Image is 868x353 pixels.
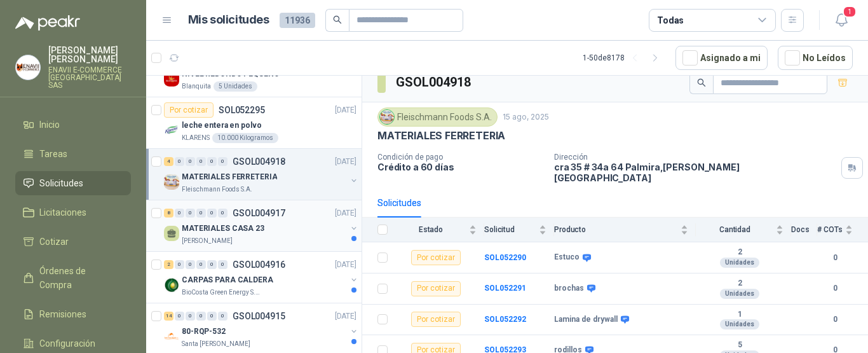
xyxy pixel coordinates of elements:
[15,113,131,137] a: Inicio
[484,253,526,262] a: SOL052290
[233,209,285,218] p: GSOL004917
[817,218,868,242] th: # COTs
[778,46,853,70] button: No Leídos
[377,162,544,172] p: Crédito a 60 días
[164,260,173,269] div: 2
[175,157,184,166] div: 0
[182,236,233,246] p: [PERSON_NAME]
[657,13,684,27] div: Todas
[207,157,217,166] div: 0
[39,336,95,350] span: Configuración
[335,207,356,219] p: [DATE]
[484,225,536,234] span: Solicitud
[39,205,86,219] span: Licitaciones
[380,110,394,124] img: Company Logo
[554,218,696,242] th: Producto
[15,171,131,195] a: Solicitudes
[696,310,783,320] b: 1
[207,260,217,269] div: 0
[503,111,549,123] p: 15 ago, 2025
[696,247,783,258] b: 2
[817,225,843,234] span: # COTs
[233,260,285,269] p: GSOL004916
[39,264,119,292] span: Órdenes de Compra
[817,282,853,294] b: 0
[335,259,356,271] p: [DATE]
[39,307,86,321] span: Remisiones
[196,260,206,269] div: 0
[335,156,356,168] p: [DATE]
[377,153,544,162] p: Condición de pago
[186,312,195,321] div: 0
[411,281,461,296] div: Por cotizar
[843,6,857,18] span: 1
[697,78,706,87] span: search
[182,184,252,195] p: Fleischmann Foods S.A.
[175,312,184,321] div: 0
[411,312,461,327] div: Por cotizar
[484,315,526,324] a: SOL052292
[164,102,214,118] div: Por cotizar
[218,209,227,218] div: 0
[39,235,69,249] span: Cotizar
[182,120,261,132] p: leche entera en polvo
[396,73,473,92] h3: GSOL004918
[791,218,817,242] th: Docs
[182,171,277,183] p: MATERIALES FERRETERIA
[395,225,466,234] span: Estado
[335,104,356,116] p: [DATE]
[377,196,421,210] div: Solicitudes
[554,284,584,294] b: brochas
[207,312,217,321] div: 0
[182,133,210,143] p: KLARENS
[182,81,211,92] p: Blanquita
[377,107,498,127] div: Fleischmann Foods S.A.
[554,253,580,263] b: Estuco
[16,55,40,80] img: Company Logo
[817,252,853,264] b: 0
[188,11,269,29] h1: Mis solicitudes
[377,129,505,142] p: MATERIALES FERRETERIA
[182,287,262,298] p: BioCosta Green Energy S.A.S
[395,218,484,242] th: Estado
[219,106,265,114] p: SOL052295
[696,340,783,350] b: 5
[218,260,227,269] div: 0
[182,326,226,338] p: 80-RQP-532
[15,15,80,31] img: Logo peakr
[164,205,359,246] a: 8 0 0 0 0 0 GSOL004917[DATE] MATERIALES CASA 23[PERSON_NAME]
[484,284,526,293] b: SOL052291
[15,200,131,225] a: Licitaciones
[164,209,173,218] div: 8
[212,133,278,143] div: 10.000 Kilogramos
[164,329,179,344] img: Company Logo
[720,289,759,299] div: Unidades
[175,260,184,269] div: 0
[196,209,206,218] div: 0
[39,147,67,161] span: Tareas
[164,154,359,195] a: 4 0 0 0 0 0 GSOL004918[DATE] Company LogoMATERIALES FERRETERIAFleischmann Foods S.A.
[817,314,853,326] b: 0
[48,46,131,64] p: [PERSON_NAME] [PERSON_NAME]
[207,209,217,218] div: 0
[218,312,227,321] div: 0
[554,225,678,234] span: Producto
[164,174,179,190] img: Company Logo
[186,209,195,218] div: 0
[164,123,179,138] img: Company Logo
[280,13,315,28] span: 11936
[675,46,768,70] button: Asignado a mi
[484,218,554,242] th: Solicitud
[554,153,836,162] p: Dirección
[146,97,362,149] a: Por cotizarSOL052295[DATE] Company Logoleche entera en polvoKLARENS10.000 Kilogramos
[186,260,195,269] div: 0
[583,48,665,68] div: 1 - 50 de 8178
[333,15,342,24] span: search
[182,339,250,349] p: Santa [PERSON_NAME]
[720,319,759,329] div: Unidades
[335,310,356,322] p: [DATE]
[164,312,173,321] div: 14
[182,274,273,286] p: CARPAS PARA CALDERA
